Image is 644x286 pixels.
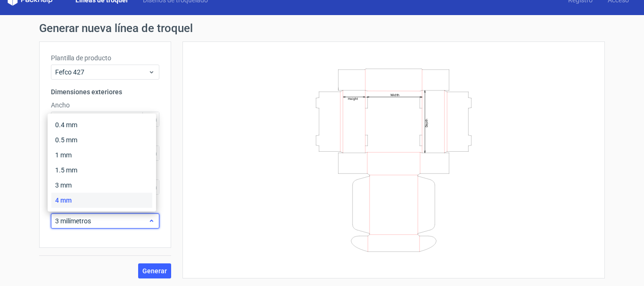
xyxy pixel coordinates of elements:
[55,217,91,225] font: 3 milímetros
[51,101,70,109] font: Ancho
[142,267,167,275] font: Generar
[51,193,152,208] div: 4 mm
[51,117,152,132] div: 0.4 mm
[425,118,429,127] text: Depth
[51,163,152,178] div: 1.5 mm
[390,92,399,97] text: Width
[348,97,358,100] text: Height
[51,178,152,193] div: 3 mm
[51,54,111,62] font: Plantilla de producto
[51,132,152,147] div: 0.5 mm
[51,88,122,96] font: Dimensiones exteriores
[39,22,193,35] font: Generar nueva línea de troquel
[138,263,171,278] button: Generar
[51,147,152,163] div: 1 mm
[55,68,84,76] font: Fefco 427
